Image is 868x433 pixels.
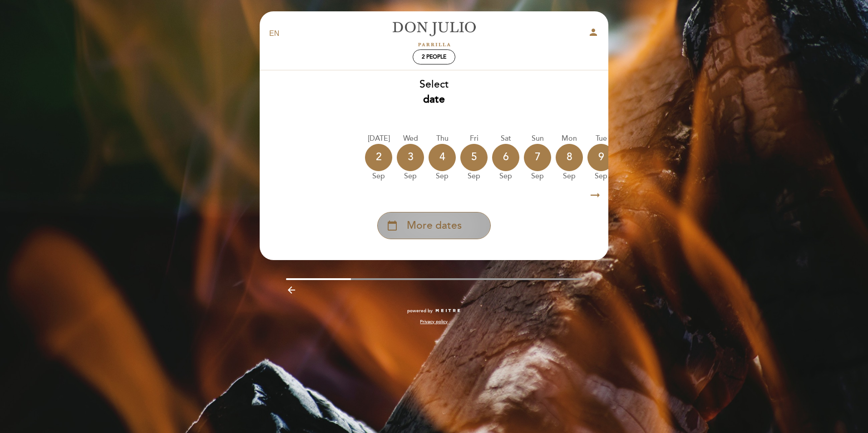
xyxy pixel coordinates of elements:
[407,308,433,314] span: powered by
[429,133,456,144] div: Thu
[397,133,424,144] div: Wed
[588,27,599,41] button: person
[587,133,615,144] div: Tue
[587,144,615,171] div: 9
[365,171,392,182] div: Sep
[407,308,461,314] a: powered by
[420,319,448,325] a: Privacy policy
[524,144,551,171] div: 7
[407,218,462,233] span: More dates
[387,218,398,233] i: calendar_today
[460,144,488,171] div: 5
[377,21,491,46] a: [PERSON_NAME]
[492,144,519,171] div: 6
[423,93,445,106] b: date
[492,171,519,182] div: Sep
[397,144,424,171] div: 3
[397,171,424,182] div: Sep
[556,144,583,171] div: 8
[422,54,446,60] span: 2 people
[435,309,461,313] img: MEITRE
[365,133,392,144] div: [DATE]
[588,27,599,38] i: person
[259,77,609,107] div: Select
[460,171,488,182] div: Sep
[429,144,456,171] div: 4
[587,171,615,182] div: Sep
[556,171,583,182] div: Sep
[524,171,551,182] div: Sep
[588,186,602,205] i: arrow_right_alt
[524,133,551,144] div: Sun
[556,133,583,144] div: Mon
[429,171,456,182] div: Sep
[286,285,297,295] i: arrow_backward
[492,133,519,144] div: Sat
[460,133,488,144] div: Fri
[365,144,392,171] div: 2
